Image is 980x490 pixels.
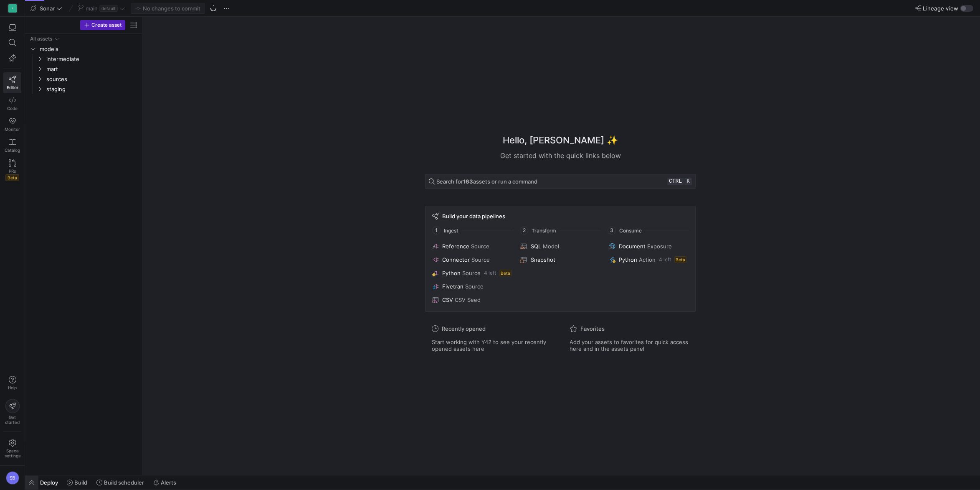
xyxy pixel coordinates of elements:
[3,396,21,428] button: Getstarted
[619,256,637,263] span: Python
[462,270,481,276] span: Source
[7,106,18,111] span: Code
[91,22,122,28] span: Create asset
[3,72,21,93] a: Editor
[659,257,671,263] span: 4 left
[3,1,21,15] a: S
[5,127,20,132] span: Monitor
[471,243,489,250] span: Source
[46,74,137,84] span: sources
[46,54,137,64] span: intermediate
[503,133,618,147] h1: Hello, [PERSON_NAME] ✨
[465,283,484,290] span: Source
[519,241,602,251] button: SQLModel
[442,213,505,219] span: Build your data pipelines
[40,5,55,12] span: Sonar
[9,168,16,174] span: PRs
[149,475,180,490] button: Alerts
[74,479,87,486] span: Build
[430,281,514,291] button: FivetranSource
[667,178,684,185] kbd: ctrl
[5,174,19,181] span: Beta
[3,114,21,135] a: Monitor
[6,471,19,485] div: SB
[519,255,602,265] button: Snapshot
[607,255,690,265] button: PythonAction4 leftBeta
[580,325,605,332] span: Favorites
[5,448,20,458] span: Space settings
[3,372,21,394] button: Help
[430,295,514,305] button: CSVCSV Seed
[455,296,481,303] span: CSV Seed
[3,156,21,184] a: PRsBeta
[499,270,512,276] span: Beta
[28,64,139,74] div: Press SPACE to select this row.
[46,84,137,94] span: staging
[5,415,20,425] span: Get started
[93,475,148,490] button: Build scheduler
[40,479,58,486] span: Deploy
[425,174,696,189] button: Search for163assets or run a commandctrlk
[530,243,541,250] span: SQL
[684,178,692,185] kbd: k
[674,256,686,263] span: Beta
[442,325,486,332] span: Recently opened
[570,339,689,352] span: Add your assets to favorites for quick access here and in the assets panel
[442,296,453,303] span: CSV
[923,5,958,12] span: Lineage view
[28,34,139,44] div: Press SPACE to select this row.
[484,270,496,276] span: 4 left
[430,255,514,265] button: ConnectorSource
[3,469,21,487] button: SB
[28,74,139,84] div: Press SPACE to select this row.
[442,256,470,263] span: Connector
[7,85,18,90] span: Editor
[161,479,176,486] span: Alerts
[5,148,20,153] span: Catalog
[442,243,469,250] span: Reference
[46,64,137,74] span: mart
[3,135,21,156] a: Catalog
[542,243,559,250] span: Model
[442,283,463,290] span: Fivetran
[607,241,690,251] button: DocumentExposure
[430,241,514,251] button: ReferenceSource
[7,385,18,390] span: Help
[530,256,555,263] span: Snapshot
[28,44,139,54] div: Press SPACE to select this row.
[8,4,17,13] div: S
[442,270,461,276] span: Python
[639,256,656,263] span: Action
[80,20,125,30] button: Create asset
[28,54,139,64] div: Press SPACE to select this row.
[647,243,672,250] span: Exposure
[463,178,473,185] strong: 163
[425,151,696,161] div: Get started with the quick links below
[619,243,646,250] span: Document
[28,3,64,14] button: Sonar
[28,84,139,94] div: Press SPACE to select this row.
[63,475,91,490] button: Build
[436,178,537,185] span: Search for assets or run a command
[471,256,490,263] span: Source
[30,36,52,42] div: All assets
[104,479,144,486] span: Build scheduler
[432,339,551,352] span: Start working with Y42 to see your recently opened assets here
[40,44,137,54] span: models
[3,93,21,114] a: Code
[3,435,21,462] a: Spacesettings
[430,268,514,278] button: PythonSource4 leftBeta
